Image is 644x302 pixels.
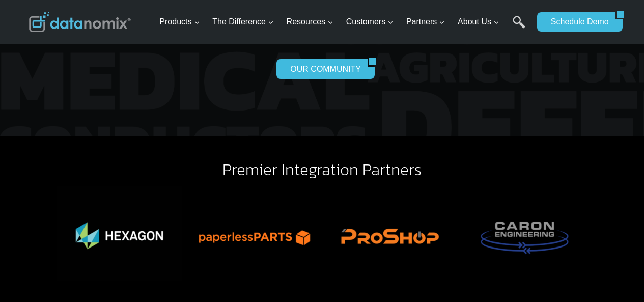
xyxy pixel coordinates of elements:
img: Datanomix + Paperless Parts [191,186,318,281]
span: About Us [458,15,499,29]
img: Datanomix [29,12,131,32]
span: Customers [346,15,394,29]
span: Resources [287,15,333,29]
nav: Primary Navigation [155,6,532,39]
span: The Difference [212,15,274,29]
h2: Premier Integration Partners [29,161,615,178]
img: Datanomix + ProShop ERP [326,186,453,281]
span: Products [159,15,200,29]
div: 5 of 6 [326,186,453,281]
a: OUR COMMUNITY [276,59,368,78]
div: 4 of 6 [191,186,318,281]
span: Partners [406,15,445,29]
iframe: Popup CTA [5,106,169,297]
a: Search [513,16,525,39]
div: Photo Gallery Carousel [57,186,588,281]
div: 6 of 6 [461,186,587,281]
a: Schedule Demo [537,12,615,32]
img: Datanomix + Caron Engineering [461,186,587,281]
